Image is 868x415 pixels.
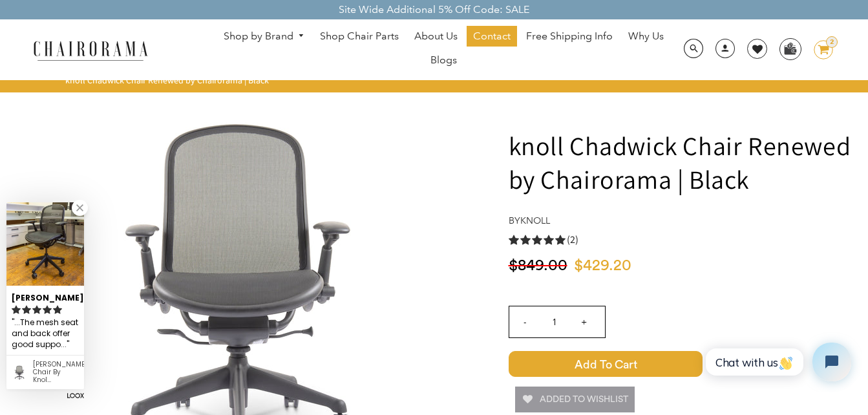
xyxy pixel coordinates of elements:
div: ...The mesh seat and back offer good support and stay cool and breathable.... [12,316,79,352]
div: [PERSON_NAME] [12,288,79,304]
input: - [509,306,540,337]
img: Mike D. review of Chadwick Chair By Knoll-Black (Renewed) [6,202,84,286]
nav: DesktopNavigation [210,26,677,74]
span: Added To Wishlist [522,387,628,412]
svg: rating icon full [53,305,62,314]
a: Shop by Brand [217,27,312,47]
button: Added To Wishlist [515,387,635,412]
span: $849.00 [509,258,567,273]
input: + [569,306,600,337]
a: Blogs [424,50,463,70]
span: $429.20 [574,258,631,273]
img: WhatsApp_Image_2024-07-12_at_16.23.01.webp [780,39,800,58]
a: Shop Chair Parts [313,26,405,47]
h1: knoll Chadwick Chair Renewed by Chairorama | Black [509,129,854,196]
span: Why Us [628,30,664,43]
span: Blogs [430,54,457,67]
div: Chadwick Chair By Knoll-Black (Renewed) [33,361,79,384]
svg: rating icon full [43,305,52,314]
span: Free Shipping Info [526,30,613,43]
svg: rating icon full [12,305,21,314]
svg: rating icon full [32,305,41,314]
a: Why Us [622,26,670,47]
a: 2 [804,40,833,59]
font: Shop by Brand [224,30,293,42]
button: Add to Cart [509,351,854,377]
div: 2 [826,36,838,48]
span: Shop Chair Parts [320,30,399,43]
span: (2) [567,233,578,247]
a: About Us [408,26,464,47]
span: About Us [414,30,458,43]
span: Contact [473,30,511,43]
iframe: Tidio Chat [692,332,862,392]
a: Chadwick Chair - chairorama.com [51,282,439,296]
h4: by [509,215,854,226]
svg: rating icon full [22,305,31,314]
a: Contact [467,26,517,47]
span: Add to Cart [509,351,703,377]
a: knoll [520,215,550,226]
img: chairorama [26,39,155,61]
a: Free Shipping Info [520,26,619,47]
a: 5.0 rating (2 votes) [509,233,854,246]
